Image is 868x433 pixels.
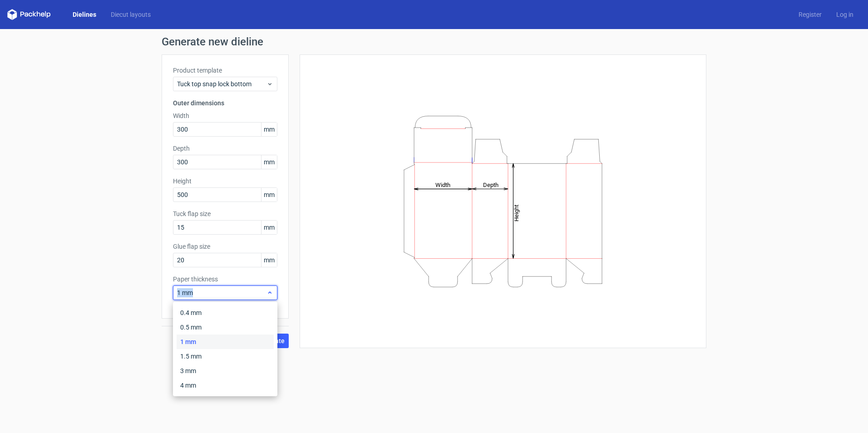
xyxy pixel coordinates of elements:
[173,177,277,186] label: Height
[261,188,277,202] span: mm
[173,111,277,120] label: Width
[173,275,277,284] label: Paper thickness
[177,364,274,378] div: 3 mm
[173,98,277,108] h3: Outer dimensions
[791,10,829,19] a: Register
[261,221,277,234] span: mm
[65,10,104,19] a: Dielines
[177,79,266,89] span: Tuck top snap lock bottom
[173,144,277,153] label: Depth
[177,335,274,349] div: 1 mm
[177,305,274,320] div: 0.4 mm
[162,36,706,47] h1: Generate new dieline
[829,10,861,19] a: Log in
[483,181,498,188] tspan: Depth
[177,320,274,335] div: 0.5 mm
[435,181,450,188] tspan: Width
[177,288,266,297] span: 1 mm
[177,349,274,364] div: 1.5 mm
[173,209,277,218] label: Tuck flap size
[261,155,277,169] span: mm
[261,123,277,136] span: mm
[261,253,277,267] span: mm
[513,204,520,221] tspan: Height
[177,378,274,393] div: 4 mm
[104,10,158,19] a: Diecut layouts
[173,66,277,75] label: Product template
[173,242,277,251] label: Glue flap size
